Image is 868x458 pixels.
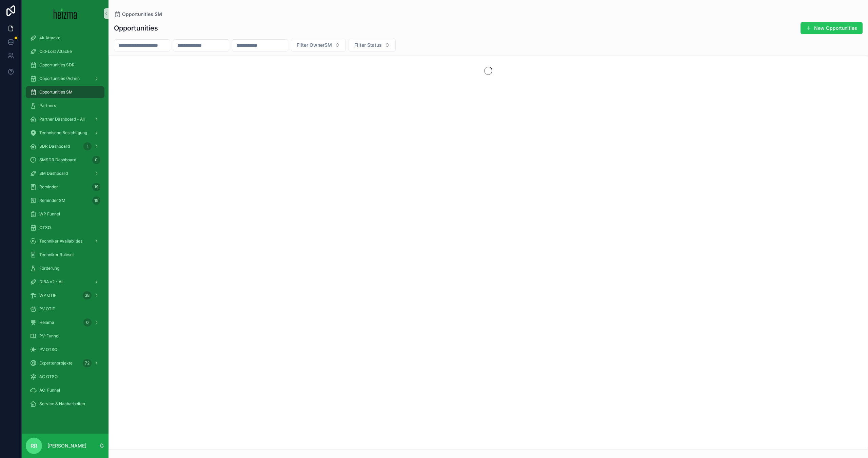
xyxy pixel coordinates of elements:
span: PV-Funnel [39,333,59,339]
span: WP Funnel [39,211,60,217]
a: Reminder19 [26,181,104,193]
a: Heiama0 [26,316,104,329]
a: Opportunities SM [26,86,104,98]
div: 1 [83,142,92,150]
span: 4k Attacke [39,35,60,41]
span: PV OTIF [39,306,55,312]
span: AC-Funnel [39,388,60,393]
a: Opportunities SM [114,11,162,18]
div: 72 [83,359,92,367]
a: Reminder SM19 [26,194,104,207]
a: Opportunities SDR [26,59,104,71]
a: SDR Dashboard1 [26,140,104,152]
div: 0 [83,318,92,327]
span: WP OTIF [39,293,56,298]
span: Expertenprojekte [39,360,73,366]
img: App logo [54,8,77,19]
div: 38 [83,291,92,299]
div: 19 [92,183,100,191]
a: Techniker Availabilties [26,235,104,247]
a: PV OTSO [26,343,104,356]
h1: Opportunities [114,23,158,33]
span: RR [31,442,37,450]
a: Opportunities (Admin [26,72,104,85]
a: 4k Attacke [26,32,104,44]
a: WP Funnel [26,208,104,220]
a: SM Dashboard [26,167,104,180]
span: Filter OwnerSM [297,42,332,48]
div: 0 [92,156,100,164]
a: AC OTSO [26,371,104,383]
span: Heiama [39,320,54,325]
span: Opportunities SM [39,89,73,95]
a: AC-Funnel [26,384,104,396]
span: Opportunities SM [122,11,162,18]
a: WP OTIF38 [26,289,104,301]
span: Förderung [39,266,59,271]
span: Technische Besichtigung [39,130,87,136]
a: Techniker Ruleset [26,249,104,261]
a: PV-Funnel [26,330,104,342]
p: [PERSON_NAME] [47,442,86,449]
a: Old-Lost Attacke [26,45,104,58]
a: Technische Besichtigung [26,127,104,139]
button: New Opportunities [801,22,863,34]
a: SMSDR Dashboard0 [26,154,104,166]
a: PV OTIF [26,303,104,315]
a: Partners [26,100,104,112]
span: DiBA v2 - All [39,279,63,285]
a: DiBA v2 - All [26,276,104,288]
span: Opportunities SDR [39,62,75,68]
a: Partner Dashboard - All [26,113,104,125]
span: OTSO [39,225,51,230]
div: 19 [92,196,100,205]
span: Old-Lost Attacke [39,49,72,54]
a: Förderung [26,262,104,274]
span: PV OTSO [39,347,57,352]
div: scrollable content [22,27,108,419]
span: Reminder SM [39,198,65,203]
span: Service & Nacharbeiten [39,401,85,407]
span: SMSDR Dashboard [39,157,76,163]
span: Techniker Availabilties [39,238,82,244]
span: Partner Dashboard - All [39,117,85,122]
span: Filter Status [354,42,382,48]
span: AC OTSO [39,374,58,379]
span: Partners [39,103,56,108]
a: Service & Nacharbeiten [26,398,104,410]
a: OTSO [26,222,104,234]
span: Techniker Ruleset [39,252,74,257]
span: Opportunities (Admin [39,76,80,81]
a: Expertenprojekte72 [26,357,104,369]
span: SM Dashboard [39,171,68,176]
button: Select Button [291,39,346,51]
span: Reminder [39,184,58,190]
span: SDR Dashboard [39,144,70,149]
button: Select Button [349,39,396,51]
